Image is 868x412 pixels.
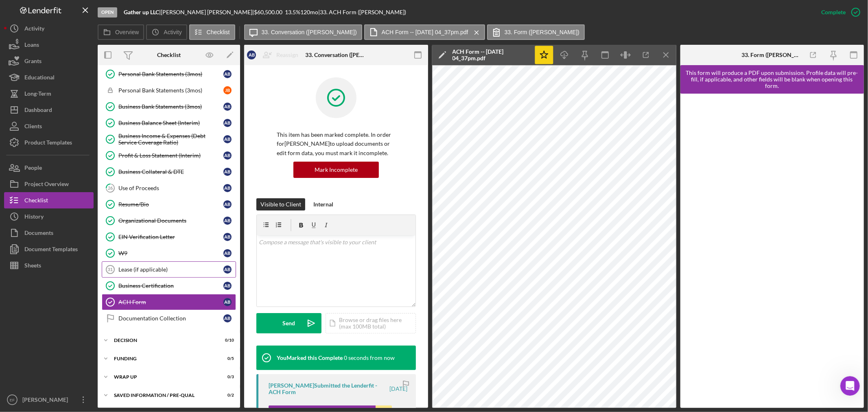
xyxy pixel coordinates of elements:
[118,315,223,322] div: Documentation Collection
[102,294,236,310] a: ACH FormAB
[10,398,15,402] text: EF
[118,234,223,240] div: EIN Verification Letter
[118,133,223,146] div: Business Income & Expenses (Debt Service Coverage Ratio)
[821,4,846,20] div: Complete
[98,7,117,18] div: Open
[114,375,214,379] div: Wrap up
[269,382,389,395] div: [PERSON_NAME] Submitted the Lenderfit - ACH Form
[48,85,156,103] div: his DOB is [DEMOGRAPHIC_DATA]
[7,184,156,216] div: Erika says…
[7,250,156,263] textarea: Message…
[98,24,144,40] button: Overview
[7,230,133,256] div: Yes, please let me know if they are still having issues. Thank you![PERSON_NAME] • 22h ago
[102,245,236,261] a: W9AB
[293,162,379,178] button: Mark Incomplete
[219,375,234,379] div: 0 / 3
[223,217,232,225] div: A B
[118,152,223,159] div: Profit & Loss Statement (Interim)
[118,71,223,77] div: Personal Bank Statements (3mos)
[7,85,156,110] div: Erika says…
[7,110,133,143] div: I see, can you please send me the email address for the project so I can look it up?
[36,56,150,80] div: Select a date after [[DATE]] and before [[DATE]]
[114,393,214,398] div: Saved Information / Pre-Qual
[741,52,803,58] div: 33. Form ([PERSON_NAME])
[689,102,857,400] iframe: Lenderfit form
[189,24,235,40] button: Checklist
[39,10,79,18] p: Active 15h ago
[223,151,232,160] div: A B
[840,376,860,396] iframe: Intercom live chat
[207,29,230,35] label: Checklist
[256,313,321,333] button: Send
[23,4,36,18] img: Profile image for Christina
[219,338,234,343] div: 0 / 10
[146,24,187,40] button: Activity
[102,131,236,147] a: Business Income & Expenses (Debt Service Coverage Ratio)AB
[118,217,223,224] div: Organizational Documents
[115,29,139,35] label: Overview
[118,201,223,208] div: Resume/Bio
[313,198,333,210] div: Internal
[277,130,396,158] p: This item has been marked complete. In order for [PERSON_NAME] to upload documents or edit form d...
[453,48,530,61] div: ACH Form -- [DATE] 04_37pm.pdf
[102,278,236,294] a: Business CertificationAB
[223,70,232,78] div: A B
[243,47,306,63] button: ABReassign
[29,184,156,210] div: ok ill have him go in and complete it now.
[244,24,362,40] button: 33. Conversation ([PERSON_NAME])
[29,8,156,50] div: Co borrower for Gather up cannot submit credit authorization as his DOB is coming up before [DEMO...
[382,29,468,35] label: ACH Form -- [DATE] 04_37pm.pdf
[102,213,236,229] a: Organizational DocumentsAB
[127,3,143,19] button: Home
[36,13,150,45] div: Co borrower for Gather up cannot submit credit authorization as his DOB is coming up before [DEMO...
[102,66,236,82] a: Personal Bank Statements (3mos)AB
[118,250,223,256] div: W9
[364,24,485,40] button: ACH Form -- [DATE] 04_37pm.pdf
[223,103,232,111] div: A B
[223,314,232,322] div: A B
[344,355,395,361] time: 2025-08-20 14:37
[390,386,408,392] time: 2025-08-18 20:37
[118,185,223,191] div: Use of Proceeds
[254,9,285,15] div: $60,500.00
[124,9,159,15] b: Gather up LLC
[4,392,94,408] button: EF[PERSON_NAME]
[487,24,585,40] button: 33. Form ([PERSON_NAME])
[118,120,223,126] div: Business Balance Sheet (Interim)
[223,265,232,274] div: A B
[26,267,32,273] button: Gif picker
[223,233,232,241] div: A B
[7,144,133,178] div: Nevertheless, I edited the form in our back end. Can you please try again? and sorry for the inco...
[54,90,150,98] div: his DOB is [DEMOGRAPHIC_DATA]
[29,51,156,85] div: Select a date after [[DATE]] and before [[DATE]]
[219,393,234,398] div: 0 / 2
[114,338,214,343] div: Decision
[260,198,301,210] div: Visible to Client
[7,51,156,85] div: Erika says…
[36,189,150,205] div: ok ill have him go in and complete it now.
